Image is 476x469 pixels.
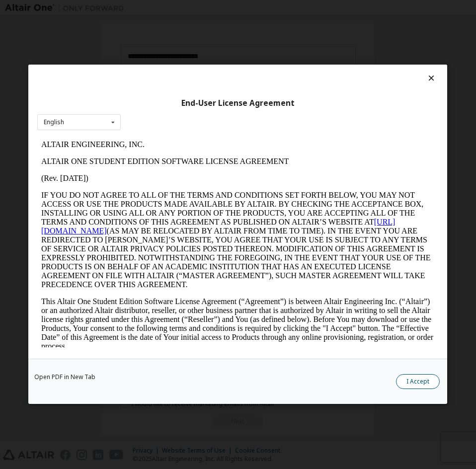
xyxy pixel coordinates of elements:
[4,161,397,215] p: This Altair One Student Edition Software License Agreement (“Agreement”) is between Altair Engine...
[4,38,397,47] p: (Rev. [DATE])
[4,55,397,153] p: IF YOU DO NOT AGREE TO ALL OF THE TERMS AND CONDITIONS SET FORTH BELOW, YOU MAY NOT ACCESS OR USE...
[44,120,64,126] div: English
[4,21,397,30] p: ALTAIR ONE STUDENT EDITION SOFTWARE LICENSE AGREEMENT
[4,4,397,13] p: ALTAIR ENGINEERING, INC.
[4,81,358,99] a: [URL][DOMAIN_NAME]
[397,375,440,390] button: I Accept
[34,375,95,381] a: Open PDF in New Tab
[37,98,438,108] div: End-User License Agreement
